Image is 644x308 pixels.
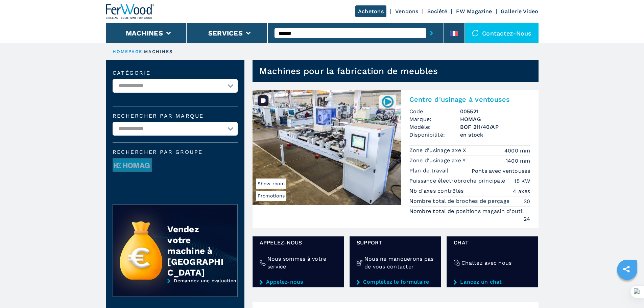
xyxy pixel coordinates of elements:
[513,187,530,195] em: 4 axes
[113,159,151,172] img: image
[615,278,639,303] iframe: Chat
[454,239,531,246] span: Chat
[456,8,492,15] a: FW Magazine
[113,49,143,54] a: HOMEPAGE
[409,108,460,115] span: Code:
[208,29,243,37] button: Services
[106,4,154,19] img: Ferwood
[409,147,468,154] p: Zone d'usinage axe X
[256,191,287,201] span: Promotions
[504,147,530,155] em: 4000 mm
[465,23,539,43] div: Contactez-nous
[460,131,530,139] span: en stock
[514,177,530,185] em: 15 KW
[454,279,531,285] a: Lancez un chat
[260,279,337,285] a: Appelez-nous
[113,113,238,119] label: Rechercher par marque
[472,30,479,37] img: Contactez-nous
[357,260,363,266] img: Nous ne manquerons pas de vous contacter
[618,261,635,278] a: sharethis
[142,49,144,54] span: |
[524,215,530,223] em: 24
[113,70,238,76] label: catégorie
[409,167,450,174] p: Plan de travail
[167,224,223,278] div: Vendez votre machine à [GEOGRAPHIC_DATA]
[454,260,460,266] img: Chattez avec nous
[460,108,530,115] h3: 005521
[409,131,460,139] span: Disponibilité:
[506,157,530,165] em: 1400 mm
[472,167,530,175] em: Ponts avec ventouses
[126,29,163,37] button: Machines
[256,179,286,189] span: Show room
[409,208,526,215] p: Nombre total de positions magasin d'outil
[267,255,337,270] h4: Nous sommes à votre service
[460,115,530,123] h3: HOMAG
[409,157,468,164] p: Zone d'usinage axe Y
[253,90,401,205] img: Centre d'usinage à ventouses HOMAG BOF 211/40/AP
[113,149,238,155] span: Rechercher par groupe
[409,95,530,103] h2: Centre d'usinage à ventouses
[381,95,394,108] img: 005521
[409,197,511,205] p: Nombre total de broches de perçage
[144,49,173,55] p: machines
[461,259,511,267] h4: Chattez avec nous
[260,260,266,266] img: Nous sommes à votre service
[253,90,539,228] a: Centre d'usinage à ventouses HOMAG BOF 211/40/APPromotionsShow room005521Centre d'usinage à vento...
[259,66,438,76] h1: Machines pour la fabrication de meubles
[357,279,434,285] a: Complétez le formulaire
[460,123,530,131] h3: BOF 211/40/AP
[426,25,437,41] button: submit-button
[355,5,386,17] a: Achetons
[409,177,507,185] p: Puissance électrobroche principale
[427,8,448,15] a: Société
[260,239,337,246] span: Appelez-nous
[501,8,539,15] a: Gallerie Video
[409,187,466,195] p: Nb d'axes contrôlés
[113,278,238,302] a: Demandez une évaluation
[524,197,530,205] em: 30
[409,123,460,131] span: Modèle:
[364,255,434,270] h4: Nous ne manquerons pas de vous contacter
[357,239,434,246] span: Support
[395,8,419,15] a: Vendons
[409,115,460,123] span: Marque:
